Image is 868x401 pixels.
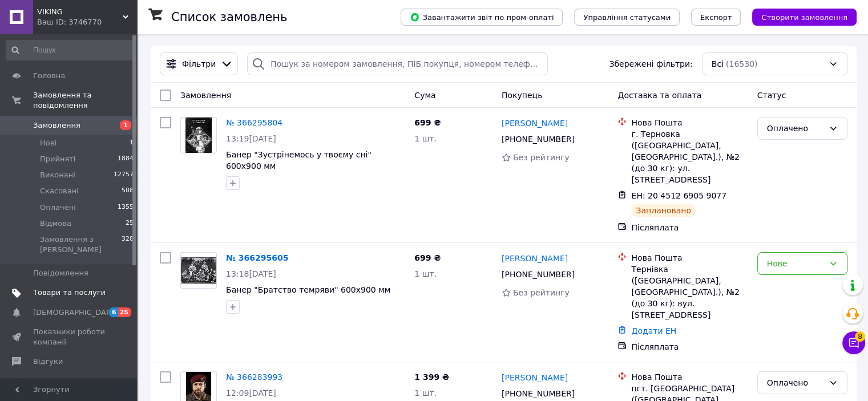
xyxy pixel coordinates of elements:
span: 1 399 ₴ [414,372,449,382]
a: [PERSON_NAME] [502,253,568,264]
span: 1 шт. [414,269,437,278]
input: Пошук [6,40,135,60]
span: 6 [109,307,118,317]
span: Головна [33,71,65,81]
span: Замовлення та повідомлення [33,90,137,111]
div: Нова Пошта [631,252,748,264]
span: Cума [414,91,435,100]
a: Банер "Братство темряви" 600х900 мм [226,285,390,294]
div: Заплановано [631,204,696,217]
div: Післяплата [631,341,748,353]
span: Експорт [700,13,732,22]
a: № 366295605 [226,253,288,262]
span: Без рейтингу [513,288,570,297]
a: [PERSON_NAME] [502,372,568,383]
button: Управління статусами [574,9,680,26]
span: Покупці [33,376,64,386]
span: 8 [855,331,865,342]
img: Фото товару [185,118,212,153]
input: Пошук за номером замовлення, ПІБ покупця, номером телефону, Email, номером накладної [247,52,548,75]
span: Товари та послуги [33,287,106,298]
button: Експорт [691,9,741,26]
span: Прийняті [40,154,75,164]
div: Нове [767,257,824,270]
span: Відгуки [33,357,63,367]
span: 699 ₴ [414,118,441,127]
span: Збережені фільтри: [609,58,692,70]
a: № 366295804 [226,118,282,127]
span: 13:18[DATE] [226,269,276,278]
span: Без рейтингу [513,153,570,162]
span: 12:09[DATE] [226,388,276,398]
span: [PHONE_NUMBER] [502,135,575,144]
span: Статус [757,91,786,100]
a: Додати ЕН [631,326,676,335]
span: Відмова [40,218,71,229]
span: Повідомлення [33,268,88,278]
span: Замовлення [180,91,231,100]
span: 12757 [114,170,134,180]
a: Банер "Зустрінемось у твоєму сні" 600х900 мм [226,150,372,171]
span: Завантажити звіт по пром-оплаті [410,12,554,22]
span: Управління статусами [583,13,671,22]
div: Післяплата [631,222,748,233]
button: Чат з покупцем8 [842,331,865,354]
span: Оплачені [40,202,76,213]
span: Виконані [40,170,75,180]
div: г. Терновка ([GEOGRAPHIC_DATA], [GEOGRAPHIC_DATA].), №2 (до 30 кг): ул. [STREET_ADDRESS] [631,128,748,185]
span: 1 [120,120,131,130]
span: [PHONE_NUMBER] [502,389,575,398]
span: 328 [122,234,134,255]
span: Покупець [502,91,542,100]
span: ЕН: 20 4512 6905 9077 [631,191,726,200]
a: Створити замовлення [741,12,857,21]
span: 13:19[DATE] [226,134,276,143]
div: Нова Пошта [631,117,748,128]
div: Оплачено [767,376,824,389]
span: 1884 [118,154,134,164]
div: Тернівка ([GEOGRAPHIC_DATA], [GEOGRAPHIC_DATA].), №2 (до 30 кг): вул. [STREET_ADDRESS] [631,264,748,321]
div: Оплачено [767,122,824,135]
span: Нові [40,138,56,148]
span: 1 шт. [414,134,437,143]
div: Нова Пошта [631,371,748,383]
span: [DEMOGRAPHIC_DATA] [33,307,118,318]
span: 25 [126,218,134,229]
span: 1 шт. [414,388,437,398]
a: Фото товару [180,252,217,289]
button: Завантажити звіт по пром-оплаті [401,9,563,26]
span: 25 [118,307,131,317]
span: Скасовані [40,186,79,196]
span: Всі [712,58,724,70]
span: Замовлення з [PERSON_NAME] [40,234,122,255]
span: Створити замовлення [761,13,847,22]
span: 1355 [118,202,134,213]
button: Створити замовлення [752,9,857,26]
h1: Список замовлень [171,10,287,24]
span: 699 ₴ [414,253,441,262]
span: [PHONE_NUMBER] [502,270,575,279]
a: [PERSON_NAME] [502,118,568,129]
span: VIKING [37,7,123,17]
span: (16530) [726,59,757,68]
span: Фільтри [182,58,216,70]
span: 1 [130,138,134,148]
div: Ваш ID: 3746770 [37,17,137,27]
span: 508 [122,186,134,196]
span: Показники роботи компанії [33,327,106,347]
img: Фото товару [181,257,216,284]
a: № 366283993 [226,372,282,382]
a: Фото товару [180,117,217,153]
span: Замовлення [33,120,80,131]
span: Доставка та оплата [617,91,701,100]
